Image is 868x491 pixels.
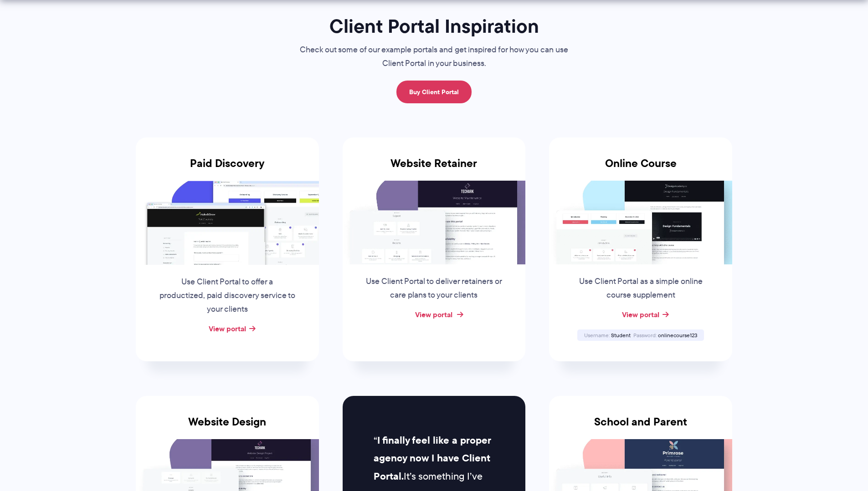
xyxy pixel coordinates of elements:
[611,331,631,339] span: Student
[396,81,472,103] a: Buy Client Portal
[365,275,503,302] p: Use Client Portal to deliver retainers or care plans to your clients
[282,43,587,71] p: Check out some of our example portals and get inspired for how you can use Client Portal in your ...
[343,157,526,181] h3: Website Retainer
[415,309,452,320] a: View portal
[658,331,697,339] span: onlinecourse123
[633,331,657,339] span: Password
[549,157,732,181] h3: Online Course
[136,157,319,181] h3: Paid Discovery
[282,14,587,38] h1: Client Portal Inspiration
[571,275,710,302] p: Use Client Portal as a simple online course supplement
[136,415,319,439] h3: Website Design
[622,309,659,320] a: View portal
[209,323,246,334] a: View portal
[158,275,297,316] p: Use Client Portal to offer a productized, paid discovery service to your clients
[374,433,491,484] strong: I finally feel like a proper agency now I have Client Portal.
[584,331,610,339] span: Username
[549,415,732,439] h3: School and Parent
